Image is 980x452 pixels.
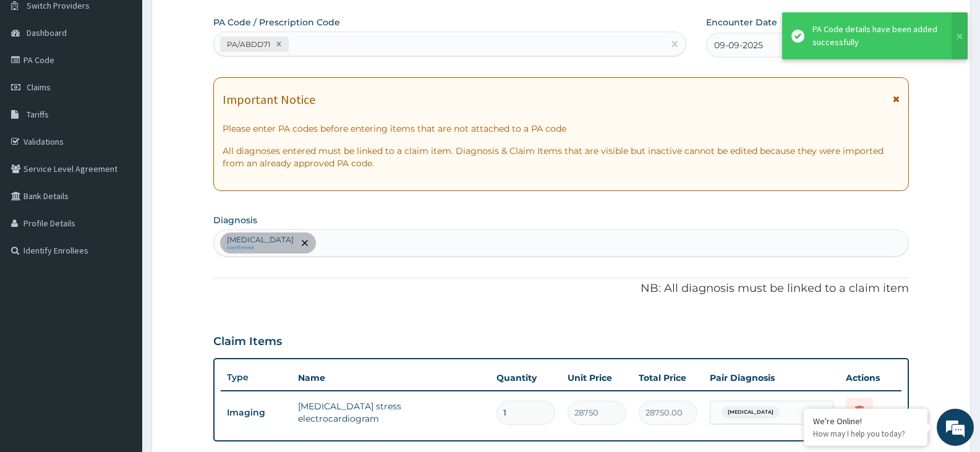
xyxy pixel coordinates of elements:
div: PA/ABDD71 [223,37,272,51]
span: 09-09-2025 [714,39,763,51]
span: [MEDICAL_DATA] [722,406,780,419]
label: Diagnosis [213,214,257,226]
p: How may I help you today? [813,429,918,439]
th: Pair Diagnosis [704,365,840,390]
th: Name [292,365,490,390]
textarea: Type your message and hit 'Enter' [6,312,236,355]
h1: Important Notice [223,93,315,106]
p: [MEDICAL_DATA] [227,235,294,245]
div: Chat with us now [64,69,208,85]
th: Unit Price [561,365,633,390]
span: Dashboard [27,27,67,38]
h3: Claim Items [213,335,282,349]
img: d_794563401_company_1708531726252_794563401 [23,62,50,93]
p: Please enter PA codes before entering items that are not attached to a PA code [223,122,900,135]
th: Quantity [490,365,561,390]
span: We're online! [72,143,171,268]
th: Total Price [633,365,704,390]
label: Encounter Date [706,16,777,28]
label: PA Code / Prescription Code [213,16,340,28]
th: Type [221,366,292,389]
div: We're Online! [813,416,918,427]
div: Minimize live chat window [203,6,232,36]
div: PA Code details have been added successfully [812,23,940,49]
th: Actions [840,365,901,390]
span: Tariffs [27,109,49,120]
td: Imaging [221,401,292,424]
p: NB: All diagnosis must be linked to a claim item [213,281,909,297]
small: confirmed [227,245,294,251]
span: Claims [27,82,51,93]
td: [MEDICAL_DATA] stress electrocardiogram [292,394,490,431]
span: remove selection option [299,237,310,249]
p: All diagnoses entered must be linked to a claim item. Diagnosis & Claim Items that are visible bu... [223,145,900,169]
